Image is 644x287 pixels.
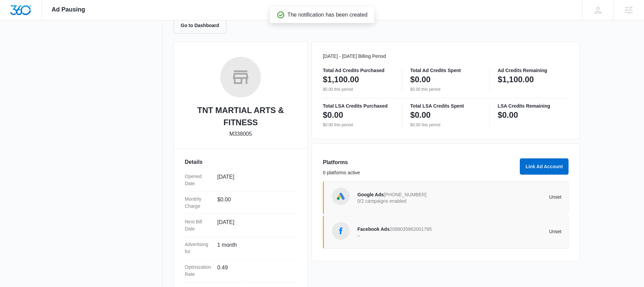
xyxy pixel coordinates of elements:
[498,74,534,85] p: $1,100.00
[52,6,85,13] span: Ad Pausing
[323,216,569,249] a: Facebook AdsFacebook Ads2088035862001785–Unset
[357,233,460,238] p: –
[185,196,212,210] dt: Monthly Charge
[323,158,516,167] h3: Platforms
[174,22,230,28] a: Go to Dashboard
[323,181,569,214] a: Google AdsGoogle Ads[PHONE_NUMBER]0/2 campaigns enabledUnset
[498,110,518,120] p: $0.00
[336,191,346,201] img: Google Ads
[357,226,390,232] span: Facebook Ads
[229,130,252,138] p: M338005
[185,264,212,278] dt: Optimization Rate
[323,53,569,60] p: [DATE] - [DATE] Billing Period
[323,110,343,120] p: $0.00
[323,122,394,128] p: $0.00 this period
[185,158,296,166] h3: Details
[410,86,481,92] p: $0.00 this period
[185,260,296,282] div: Optimization Rate0.49
[185,241,212,255] dt: Advertising for
[217,196,291,210] dd: $0.00
[217,241,291,255] dd: 1 month
[323,104,394,108] p: Total LSA Credits Purchased
[498,104,569,108] p: LSA Credits Remaining
[410,68,481,73] p: Total Ad Credits Spent
[323,86,394,92] p: $0.00 this period
[185,214,296,237] div: Next Bill Date[DATE]
[384,192,426,197] span: [PHONE_NUMBER]
[336,226,346,236] img: Facebook Ads
[410,74,430,85] p: $0.00
[185,104,296,129] h2: TNT MARTIAL ARTS & FITNESS
[498,68,569,73] p: Ad Credits Remaining
[460,229,562,234] p: Unset
[287,11,368,19] p: The notification has been created
[323,169,516,176] p: 0 platforms active
[174,17,226,34] button: Go to Dashboard
[217,264,291,278] dd: 0.49
[410,122,481,128] p: $0.00 this period
[217,218,291,233] dd: [DATE]
[410,104,481,108] p: Total LSA Credits Spent
[185,169,296,192] div: Opened Date[DATE]
[520,158,569,175] button: Link Ad Account
[357,199,460,203] p: 0/2 campaigns enabled
[185,237,296,260] div: Advertising for1 month
[323,68,394,73] p: Total Ad Credits Purchased
[185,218,212,233] dt: Next Bill Date
[460,195,562,199] p: Unset
[217,173,291,187] dd: [DATE]
[185,173,212,187] dt: Opened Date
[390,226,432,232] span: 2088035862001785
[185,192,296,214] div: Monthly Charge$0.00
[357,192,384,197] span: Google Ads
[323,74,359,85] p: $1,100.00
[410,110,430,120] p: $0.00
